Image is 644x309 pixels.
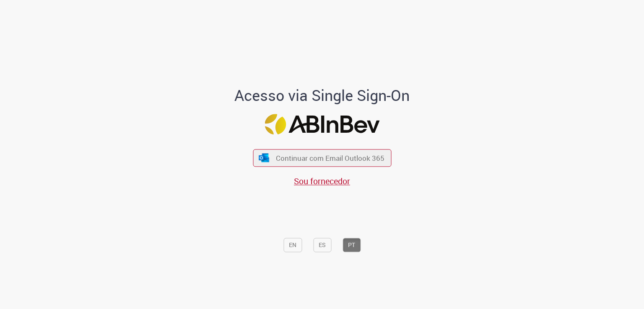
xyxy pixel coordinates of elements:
[294,175,350,187] a: Sou fornecedor
[343,238,361,252] button: PT
[283,238,302,252] button: EN
[253,149,391,167] button: ícone Azure/Microsoft 360 Continuar com Email Outlook 365
[313,238,331,252] button: ES
[276,153,384,163] span: Continuar com Email Outlook 365
[206,87,439,104] h1: Acesso via Single Sign-On
[265,114,379,134] img: Logo ABInBev
[258,153,270,162] img: ícone Azure/Microsoft 360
